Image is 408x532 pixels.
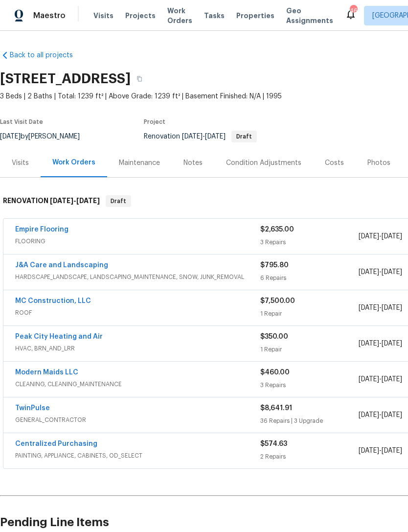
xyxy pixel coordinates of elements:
[182,133,203,140] span: [DATE]
[286,6,333,25] span: Geo Assignments
[15,415,260,425] span: GENERAL_CONTRACTOR
[359,304,379,311] span: [DATE]
[144,133,257,140] span: Renovation
[359,340,379,347] span: [DATE]
[260,298,295,304] span: $7,500.00
[382,412,402,418] span: [DATE]
[15,308,260,318] span: ROOF
[359,374,402,384] span: -
[144,119,165,125] span: Project
[50,197,73,204] span: [DATE]
[359,269,379,276] span: [DATE]
[260,380,358,390] div: 3 Repairs
[15,379,260,389] span: CLEANING, CLEANING_MAINTENANCE
[15,226,68,233] a: Empire Flooring
[359,233,379,240] span: [DATE]
[260,226,294,233] span: $2,635.00
[260,309,358,319] div: 1 Repair
[359,446,402,456] span: -
[76,197,100,204] span: [DATE]
[260,416,358,426] div: 36 Repairs | 3 Upgrade
[119,158,160,168] div: Maintenance
[382,269,402,276] span: [DATE]
[236,11,274,21] span: Properties
[52,158,95,167] div: Work Orders
[367,158,390,168] div: Photos
[260,273,358,283] div: 6 Repairs
[382,447,402,454] span: [DATE]
[226,158,301,168] div: Condition Adjustments
[260,369,290,376] span: $460.00
[12,158,29,168] div: Visits
[107,196,130,206] span: Draft
[260,405,292,412] span: $8,641.91
[382,376,402,383] span: [DATE]
[204,12,225,19] span: Tasks
[232,134,256,139] span: Draft
[260,262,289,269] span: $795.80
[15,451,260,461] span: PAINTING, APPLIANCE, CABINETS, OD_SELECT
[359,339,402,348] span: -
[359,376,379,383] span: [DATE]
[359,412,379,418] span: [DATE]
[325,158,344,168] div: Costs
[33,11,66,21] span: Maestro
[260,452,358,462] div: 2 Repairs
[382,233,402,240] span: [DATE]
[15,262,108,269] a: J&A Care and Landscaping
[350,6,357,16] div: 46
[183,158,203,168] div: Notes
[182,133,226,140] span: -
[15,405,50,412] a: TwinPulse
[15,369,78,376] a: Modern Maids LLC
[382,340,402,347] span: [DATE]
[260,237,358,247] div: 3 Repairs
[167,6,192,25] span: Work Orders
[359,410,402,420] span: -
[131,70,148,88] button: Copy Address
[3,195,100,207] h6: RENOVATION
[15,272,260,282] span: HARDSCAPE_LANDSCAPE, LANDSCAPING_MAINTENANCE, SNOW, JUNK_REMOVAL
[205,133,226,140] span: [DATE]
[382,304,402,311] span: [DATE]
[50,197,100,204] span: -
[260,345,358,354] div: 1 Repair
[15,298,91,304] a: MC Construction, LLC
[15,344,260,353] span: HVAC, BRN_AND_LRR
[359,267,402,277] span: -
[15,333,103,340] a: Peak City Heating and Air
[359,303,402,313] span: -
[260,333,288,340] span: $350.00
[359,231,402,241] span: -
[260,440,287,447] span: $574.63
[359,447,379,454] span: [DATE]
[93,11,113,21] span: Visits
[125,11,156,21] span: Projects
[15,236,260,246] span: FLOORING
[15,440,97,447] a: Centralized Purchasing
